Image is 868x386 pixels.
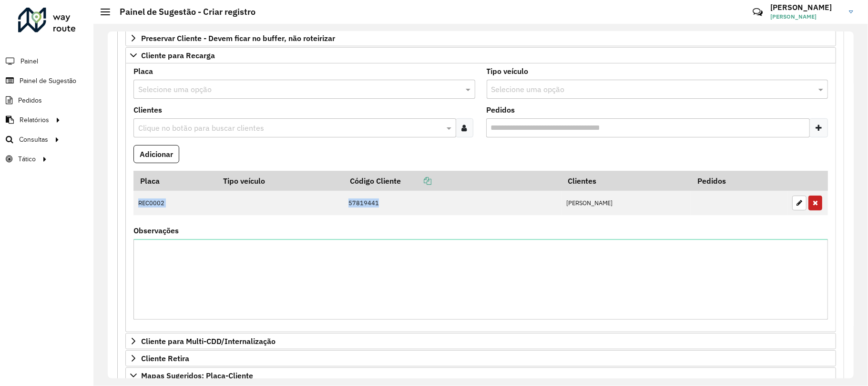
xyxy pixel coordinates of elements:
a: Preservar Cliente - Devem ficar no buffer, não roteirizar [125,30,836,46]
label: Placa [133,65,153,77]
td: [PERSON_NAME] [562,191,691,216]
th: Código Cliente [343,171,562,191]
span: Painel de Sugestão [20,76,76,86]
th: Placa [133,171,216,191]
label: Observações [133,225,179,236]
h2: Painel de Sugestão - Criar registro [110,7,255,17]
a: Copiar [401,176,431,186]
label: Tipo veículo [487,65,529,77]
span: Cliente para Multi-CDD/Internalização [141,337,276,345]
a: Cliente para Recarga [125,47,836,63]
span: Pedidos [18,95,42,105]
th: Clientes [562,171,691,191]
span: Tático [18,154,36,164]
th: Pedidos [691,171,787,191]
a: Cliente para Multi-CDD/Internalização [125,333,836,349]
td: REC0002 [133,191,216,216]
a: Mapas Sugeridos: Placa-Cliente [125,367,836,384]
span: Painel [20,56,38,66]
a: Contato Rápido [747,2,768,22]
span: [PERSON_NAME] [770,12,842,21]
span: Cliente para Recarga [141,52,215,59]
span: Consultas [19,135,48,145]
div: Cliente para Recarga [125,63,836,333]
span: Preservar Cliente - Devem ficar no buffer, não roteirizar [141,34,335,42]
button: Adicionar [133,145,179,163]
td: 57819441 [343,191,562,216]
span: Relatórios [20,115,49,125]
label: Pedidos [487,104,515,115]
th: Tipo veículo [216,171,343,191]
label: Clientes [133,104,162,115]
h3: [PERSON_NAME] [770,3,842,12]
span: Mapas Sugeridos: Placa-Cliente [141,372,253,379]
a: Cliente Retira [125,350,836,366]
span: Cliente Retira [141,355,189,362]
